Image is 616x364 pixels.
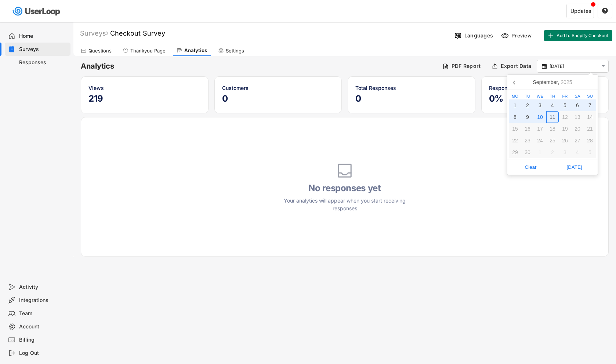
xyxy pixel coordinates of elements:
[521,135,534,146] div: 23
[19,284,68,291] div: Activity
[521,94,534,98] div: Tu
[571,135,584,146] div: 27
[489,84,601,92] div: Response Rate
[279,183,411,194] h4: No responses yet
[279,197,411,212] div: Your analytics will appear when you start receiving responses
[19,310,68,317] div: Team
[550,63,598,70] input: Select Date Range
[555,162,594,173] span: [DATE]
[509,99,521,111] div: 1
[557,33,609,38] span: Add to Shopify Checkout
[511,162,550,173] span: Clear
[559,123,571,135] div: 19
[184,47,207,54] div: Analytics
[501,63,531,69] div: Export Data
[559,146,571,158] div: 3
[88,84,201,92] div: Views
[546,99,559,111] div: 4
[355,84,468,92] div: Total Responses
[19,297,68,304] div: Integrations
[584,146,596,158] div: 5
[489,93,601,104] h5: 0%
[584,94,596,98] div: Su
[541,63,548,70] button: 
[542,63,547,69] text: 
[11,4,63,19] img: userloop-logo-01.svg
[19,33,68,40] div: Home
[571,146,584,158] div: 4
[509,111,521,123] div: 8
[511,32,533,39] div: Preview
[509,123,521,135] div: 15
[19,323,68,330] div: Account
[521,123,534,135] div: 16
[509,161,552,173] button: Clear
[355,93,468,104] h5: 0
[584,123,596,135] div: 21
[552,161,596,173] button: [DATE]
[546,123,559,135] div: 18
[530,76,575,88] div: September,
[571,111,584,123] div: 13
[521,99,534,111] div: 2
[584,99,596,111] div: 7
[534,135,546,146] div: 24
[88,48,112,54] div: Questions
[222,93,334,104] h5: 0
[559,111,571,123] div: 12
[602,8,608,14] button: 
[452,63,481,69] div: PDF Report
[584,111,596,123] div: 14
[534,111,546,123] div: 10
[130,48,166,54] div: Thankyou Page
[602,7,608,14] text: 
[88,93,201,104] h5: 219
[19,46,68,53] div: Surveys
[509,135,521,146] div: 22
[521,111,534,123] div: 9
[534,94,546,98] div: We
[19,350,68,357] div: Log Out
[226,48,244,54] div: Settings
[602,63,605,69] text: 
[80,29,108,37] div: Surveys
[81,61,437,71] h6: Analytics
[534,99,546,111] div: 3
[509,146,521,158] div: 29
[600,63,606,69] button: 
[571,123,584,135] div: 20
[454,32,462,40] img: Language%20Icon.svg
[509,94,521,98] div: Mo
[546,135,559,146] div: 25
[571,94,584,98] div: Sa
[222,84,334,92] div: Customers
[584,135,596,146] div: 28
[544,30,612,41] button: Add to Shopify Checkout
[19,59,68,66] div: Responses
[561,80,572,85] i: 2025
[546,146,559,158] div: 2
[464,32,493,39] div: Languages
[559,94,571,98] div: Fr
[546,94,559,98] div: Th
[570,8,591,14] div: Updates
[571,99,584,111] div: 6
[521,146,534,158] div: 30
[559,99,571,111] div: 5
[534,123,546,135] div: 17
[534,146,546,158] div: 1
[559,135,571,146] div: 26
[110,29,165,37] font: Checkout Survey
[19,336,68,343] div: Billing
[546,111,559,123] div: 11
